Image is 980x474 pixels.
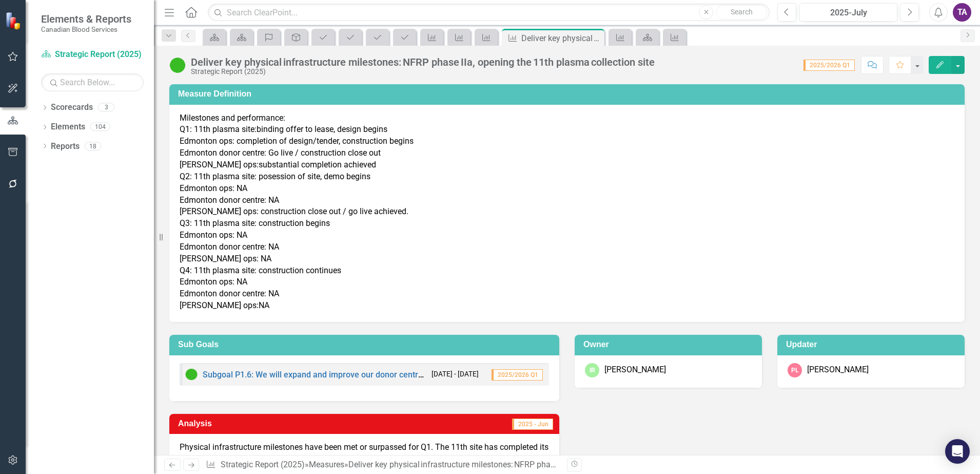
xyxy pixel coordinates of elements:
[51,121,85,133] a: Elements
[98,103,114,112] div: 3
[203,370,827,380] a: Subgoal P1.6: We will expand and improve our donor centre infrastructure to support the multi-pro...
[585,363,599,377] div: IR
[191,68,655,75] div: Strategic Report (2025)
[945,439,970,464] div: Open Intercom Messenger
[521,32,602,45] div: Deliver key physical infrastructure milestones: NFRP phase IIa, opening the 11th plasma collectio...
[185,368,198,381] img: On Target
[41,49,144,61] a: Strategic Report (2025)
[85,142,101,150] div: 18
[583,340,757,349] h3: Owner
[191,56,655,68] div: Deliver key physical infrastructure milestones: NFRP phase IIa, opening the 11th plasma collectio...
[309,460,344,469] a: Measures
[604,364,666,376] div: [PERSON_NAME]
[432,369,479,379] small: [DATE] - [DATE]
[492,369,543,381] span: 2025/2026 Q1
[41,25,131,33] small: Canadian Blood Services
[716,5,767,20] button: Search
[953,3,971,22] button: TA
[786,340,959,349] h3: Updater
[208,4,770,22] input: Search ClearPoint...
[180,112,954,312] p: Milestones and performance: Q1: 11th plasma site:binding offer to lease, design begins Edmonton o...
[731,8,753,16] span: Search
[169,57,186,73] img: On Target
[41,73,144,91] input: Search Below...
[221,460,305,469] a: Strategic Report (2025)
[178,89,959,99] h3: Measure Definition
[51,102,93,113] a: Scorecards
[512,419,553,430] span: 2025 - Jun
[5,12,23,30] img: ClearPoint Strategy
[41,13,131,25] span: Elements & Reports
[803,7,894,19] div: 2025-July
[803,60,855,71] span: 2025/2026 Q1
[807,364,869,376] div: [PERSON_NAME]
[348,460,712,469] div: Deliver key physical infrastructure milestones: NFRP phase IIa, opening the 11th plasma collectio...
[90,123,110,131] div: 104
[51,141,80,153] a: Reports
[206,459,559,471] div: » »
[178,340,554,349] h3: Sub Goals
[788,363,802,377] div: PL
[178,419,345,428] h3: Analysis
[799,3,897,22] button: 2025-July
